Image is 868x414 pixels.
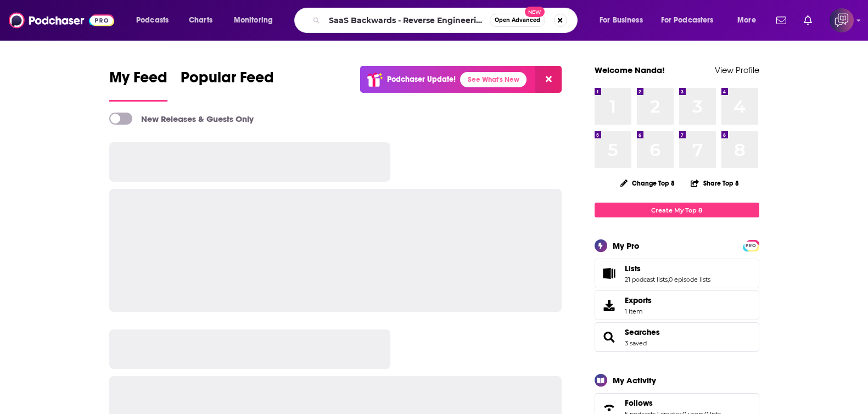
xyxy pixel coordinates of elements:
button: open menu [128,12,183,29]
button: Share Top 8 [690,172,740,194]
a: New Releases & Guests Only [109,113,254,125]
span: PRO [744,242,758,250]
span: Logged in as corioliscompany [830,8,854,32]
a: Lists [598,266,620,281]
img: Podchaser - Follow, Share and Rate Podcasts [9,10,114,31]
span: My Feed [109,68,167,93]
a: Welcome Nanda! [595,65,665,75]
a: Lists [625,264,710,273]
a: 21 podcast lists [625,276,668,283]
div: My Activity [613,375,656,385]
a: Searches [625,327,660,337]
a: View Profile [715,65,759,75]
button: open menu [592,12,657,29]
button: Show profile menu [830,8,854,32]
a: 3 saved [625,339,647,347]
a: Create My Top 8 [595,203,759,217]
span: For Business [600,13,643,28]
span: Follows [625,398,653,408]
a: Show notifications dropdown [799,11,816,30]
span: Exports [598,298,620,313]
a: PRO [744,241,758,249]
a: Follows [625,398,721,408]
a: My Feed [109,68,167,102]
span: Open Advanced [495,18,540,23]
span: Lists [595,259,759,288]
span: Exports [625,295,652,305]
a: Popular Feed [181,68,274,102]
span: For Podcasters [661,13,714,28]
span: Lists [625,264,641,273]
button: Change Top 8 [614,176,682,190]
span: Monitoring [234,13,273,28]
button: Open AdvancedNew [490,14,545,27]
a: Charts [182,12,219,29]
p: Podchaser Update! [387,75,456,84]
a: See What's New [460,72,527,87]
span: New [525,7,545,17]
span: Charts [189,13,212,28]
a: 0 episode lists [669,276,710,283]
span: , [668,276,669,283]
a: Searches [598,329,620,345]
a: Show notifications dropdown [772,11,791,30]
button: open menu [730,12,770,29]
span: More [737,13,756,28]
input: Search podcasts, credits, & more... [324,12,490,29]
span: Podcasts [136,13,169,28]
button: open menu [654,12,730,29]
div: Search podcasts, credits, & more... [305,8,588,33]
img: User Profile [830,8,854,32]
button: open menu [226,12,287,29]
span: Popular Feed [181,68,274,93]
a: Exports [595,290,759,320]
span: 1 item [625,307,652,315]
span: Searches [595,322,759,352]
div: My Pro [613,240,640,251]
